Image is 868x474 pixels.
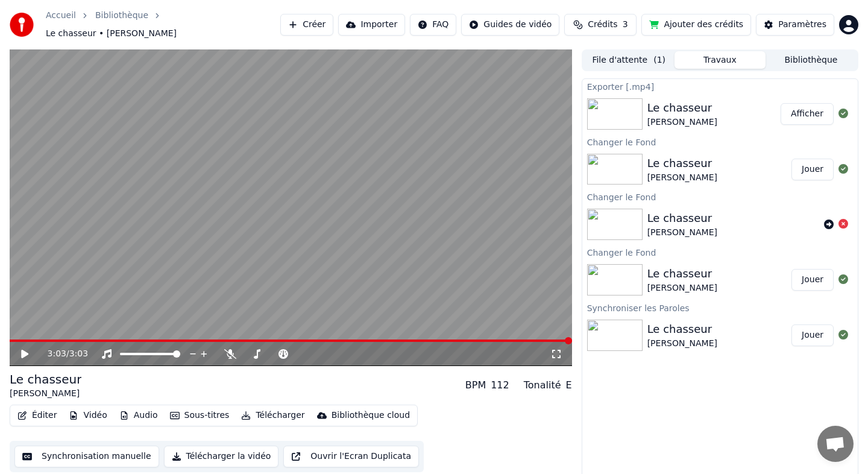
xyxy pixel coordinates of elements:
[675,51,766,69] button: Travaux
[647,155,717,172] div: Le chasseur
[13,407,61,424] button: Éditer
[64,407,112,424] button: Vidéo
[283,446,419,467] button: Ouvrir l'Ecran Duplicata
[48,348,77,360] div: /
[781,103,834,125] button: Afficher
[647,210,717,227] div: Le chasseur
[46,10,76,22] a: Accueil
[95,10,148,22] a: Bibliothèque
[641,14,751,36] button: Ajouter des crédits
[338,14,405,36] button: Importer
[236,407,309,424] button: Télécharger
[817,426,854,462] a: Ouvrir le chat
[647,338,717,350] div: [PERSON_NAME]
[778,19,826,31] div: Paramètres
[582,189,858,204] div: Changer le Fond
[491,378,509,393] div: 112
[10,388,81,400] div: [PERSON_NAME]
[10,371,81,388] div: Le chasseur
[647,265,717,282] div: Le chasseur
[465,378,486,393] div: BPM
[647,172,717,184] div: [PERSON_NAME]
[280,14,333,36] button: Créer
[653,54,665,66] span: ( 1 )
[756,14,834,36] button: Paramètres
[115,407,163,424] button: Audio
[583,51,675,69] button: File d'attente
[564,14,637,36] button: Crédits3
[69,348,88,360] span: 3:03
[566,378,572,393] div: E
[623,19,628,31] span: 3
[582,134,858,149] div: Changer le Fond
[582,245,858,259] div: Changer le Fond
[14,446,159,467] button: Synchronisation manuelle
[332,409,410,422] div: Bibliothèque cloud
[647,321,717,338] div: Le chasseur
[588,19,617,31] span: Crédits
[647,227,717,239] div: [PERSON_NAME]
[410,14,456,36] button: FAQ
[647,100,717,116] div: Le chasseur
[46,10,280,40] nav: breadcrumb
[524,378,561,393] div: Tonalité
[165,407,234,424] button: Sous-titres
[791,269,834,291] button: Jouer
[582,79,858,93] div: Exporter [.mp4]
[647,282,717,294] div: [PERSON_NAME]
[48,348,66,360] span: 3:03
[461,14,559,36] button: Guides de vidéo
[791,324,834,346] button: Jouer
[10,13,34,37] img: youka
[766,51,857,69] button: Bibliothèque
[647,116,717,128] div: [PERSON_NAME]
[164,446,279,467] button: Télécharger la vidéo
[46,28,177,40] span: Le chasseur • [PERSON_NAME]
[582,300,858,315] div: Synchroniser les Paroles
[791,159,834,180] button: Jouer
